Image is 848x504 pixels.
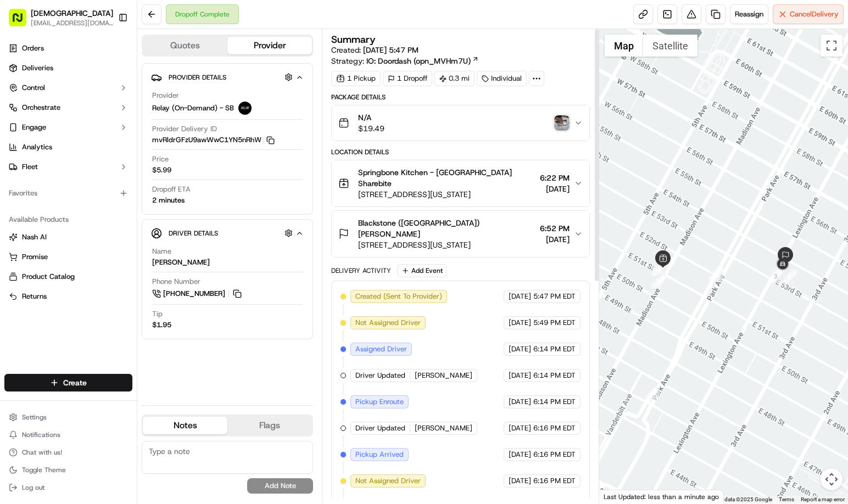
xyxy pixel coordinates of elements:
span: Settings [22,413,47,422]
button: Start new chat [187,108,200,121]
button: Control [4,79,132,97]
a: Orders [4,40,132,57]
span: 6:14 PM EDT [533,397,576,407]
div: Location Details [331,148,590,156]
button: Add Event [398,264,447,277]
span: 6:14 PM EDT [533,344,576,354]
button: Toggle fullscreen view [821,35,843,57]
button: Settings [4,410,132,425]
p: Welcome 👋 [11,44,200,61]
span: Driver Updated [355,371,405,380]
div: $1.95 [152,320,171,330]
a: [PHONE_NUMBER] [152,288,243,300]
button: Returns [4,288,132,305]
span: 6:16 PM EDT [533,450,576,460]
span: [DATE] [540,183,570,194]
span: Tip [152,309,163,319]
div: 2 [651,274,666,288]
span: Analytics [22,142,52,152]
button: [DEMOGRAPHIC_DATA] [31,8,113,19]
span: 6:52 PM [540,223,570,234]
button: [DEMOGRAPHIC_DATA][EMAIL_ADDRESS][DOMAIN_NAME] [4,4,114,31]
a: Deliveries [4,59,132,77]
span: [STREET_ADDRESS][US_STATE] [358,189,535,200]
span: [DATE] 5:47 PM [363,45,419,55]
div: Favorites [4,184,132,202]
span: Springbone Kitchen - [GEOGRAPHIC_DATA] Sharebite [358,167,535,189]
a: Open this area in Google Maps (opens a new window) [602,489,638,503]
a: Analytics [4,138,132,156]
div: 7 [773,264,787,278]
button: mvRldrGFzU9awWwC1YN5nRhW [152,135,275,145]
span: [DATE] [509,318,531,328]
img: photo_proof_of_delivery image [554,115,570,131]
a: Terms (opens in new tab) [779,496,794,502]
div: 2 minutes [152,195,185,205]
button: Create [4,374,132,391]
button: Promise [4,248,132,266]
button: Product Catalog [4,268,132,285]
div: 5 [709,267,723,281]
button: Reassign [730,4,768,24]
span: Driver Updated [355,423,405,433]
span: [EMAIL_ADDRESS][DOMAIN_NAME] [31,19,113,27]
div: Individual [477,71,527,86]
div: 3 [768,269,783,283]
span: [DATE] [509,476,531,486]
img: Google [602,489,638,503]
span: Deliveries [22,63,53,73]
span: Chat with us! [22,448,62,457]
span: Dropoff ETA [152,184,191,194]
div: 6 [783,270,797,284]
span: Price [152,154,169,164]
button: Engage [4,119,132,136]
span: [DATE] [540,234,570,245]
button: CancelDelivery [773,4,844,24]
h3: Summary [331,35,376,44]
span: Driver Details [169,229,218,238]
span: Map data ©2025 Google [712,496,772,502]
span: 6:16 PM EDT [533,423,576,433]
span: [PERSON_NAME] [415,423,472,433]
a: Report a map error [801,496,845,502]
button: Notes [143,417,227,434]
div: 1 Pickup [331,71,381,86]
span: IO: Doordash (opn_MVHm7U) [366,55,471,66]
span: $19.49 [358,123,384,134]
a: Powered byPylon [77,186,133,194]
a: 📗Knowledge Base [7,155,88,175]
span: Phone Number [152,277,200,287]
span: Provider [152,91,179,100]
span: 5:49 PM EDT [533,318,576,328]
span: Knowledge Base [22,159,84,170]
span: Provider Details [169,73,226,82]
span: [PERSON_NAME] [415,371,472,380]
span: $5.99 [152,165,171,175]
span: Toggle Theme [22,466,66,474]
span: 6:14 PM EDT [533,371,576,380]
span: [DATE] [509,423,531,433]
button: N/A$19.49photo_proof_of_delivery image [332,105,589,141]
input: Got a question? Start typing here... [29,71,198,82]
span: [DATE] [509,397,531,407]
img: 1736555255976-a54dd68f-1ca7-489b-9aae-adbdc363a1c4 [11,105,31,125]
a: Nash AI [9,232,128,242]
span: Name [152,247,171,256]
span: Relay (On-Demand) - SB [152,103,234,113]
span: Created (Sent To Provider) [355,292,442,301]
div: 1 Dropoff [383,71,432,86]
span: Engage [22,122,46,132]
span: [PHONE_NUMBER] [163,289,225,299]
span: Returns [22,292,47,301]
button: Toggle Theme [4,462,132,478]
span: Create [63,377,87,388]
span: 5:47 PM EDT [533,292,576,301]
button: Map camera controls [821,468,843,490]
span: [DATE] [509,344,531,354]
button: Driver Details [151,224,304,242]
span: Promise [22,252,48,262]
a: Product Catalog [9,272,128,282]
span: Reassign [735,9,763,19]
